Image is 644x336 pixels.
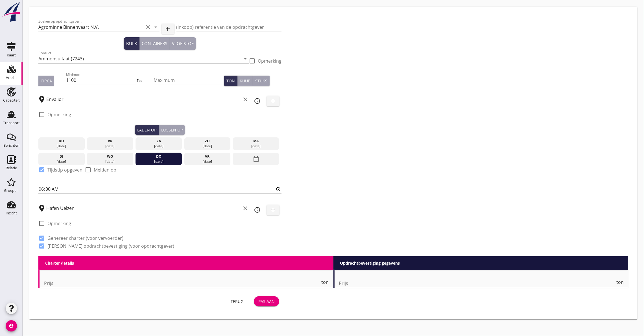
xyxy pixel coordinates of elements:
[145,24,152,30] i: clear
[242,205,249,212] i: clear
[226,78,235,84] div: Ton
[165,25,171,32] i: add
[253,154,259,164] i: date_range
[94,167,116,173] label: Melden op
[137,139,180,144] div: za
[4,189,19,192] div: Groepen
[185,154,229,159] div: vr
[66,76,137,85] input: Minimum
[135,125,159,135] button: Laden op
[47,235,123,241] label: Genereer charter (voor vervoerder)
[242,55,249,62] i: arrow_drop_down
[47,167,82,173] label: Tijdstip opgeven
[185,144,229,149] div: [DATE]
[38,54,241,63] input: Product
[137,159,180,164] div: [DATE]
[237,76,253,86] button: Kuub
[41,78,52,84] div: Circa
[47,243,174,249] label: [PERSON_NAME] opdrachtbevestiging (voor opdrachtgever)
[322,280,329,284] span: ton
[1,1,21,22] img: logo-small.a267ee39.svg
[38,23,144,32] input: Zoeken op opdrachtgever...
[170,37,196,50] button: Vloeistof
[254,98,261,104] i: info_outline
[270,98,276,104] i: add
[6,76,17,80] div: Vracht
[40,154,83,159] div: di
[616,280,624,284] span: ton
[6,320,17,331] i: account_circle
[153,24,160,30] i: arrow_drop_down
[137,144,180,149] div: [DATE]
[229,298,245,304] div: Terug
[88,159,132,164] div: [DATE]
[254,207,261,213] i: info_outline
[47,112,71,117] label: Opmerking
[224,296,249,306] button: Terug
[224,76,237,86] button: Ton
[176,23,282,32] input: (inkoop) referentie van de opdrachtgever
[253,76,270,86] button: Stuks
[159,125,185,135] button: Lossen op
[234,139,278,144] div: ma
[258,298,275,304] div: Pas aan
[40,144,83,149] div: [DATE]
[3,144,19,147] div: Berichten
[6,211,17,215] div: Inzicht
[185,159,229,164] div: [DATE]
[46,204,241,213] input: Losplaats
[255,78,267,84] div: Stuks
[38,76,54,86] button: Circa
[270,207,276,213] i: add
[44,279,320,288] input: Prijs
[234,144,278,149] div: [DATE]
[154,76,224,85] input: Maximum
[137,154,180,159] div: do
[254,296,279,306] button: Pas aan
[139,37,170,50] button: Containers
[47,221,71,226] label: Opmerking
[137,127,156,133] div: Laden op
[3,98,20,102] div: Capaciteit
[242,96,249,103] i: clear
[258,58,281,64] label: Opmerking
[88,139,132,144] div: vr
[124,37,139,50] button: Bulk
[142,40,167,47] div: Containers
[3,121,20,125] div: Transport
[40,159,83,164] div: [DATE]
[137,78,154,83] div: Tot
[240,78,250,84] div: Kuub
[40,139,83,144] div: do
[88,144,132,149] div: [DATE]
[7,53,16,57] div: Kaart
[126,40,137,47] div: Bulk
[185,139,229,144] div: zo
[161,127,183,133] div: Lossen op
[172,40,194,47] div: Vloeistof
[46,95,241,104] input: Laadplaats
[6,166,17,170] div: Relatie
[339,279,615,288] input: Prijs
[88,154,132,159] div: wo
